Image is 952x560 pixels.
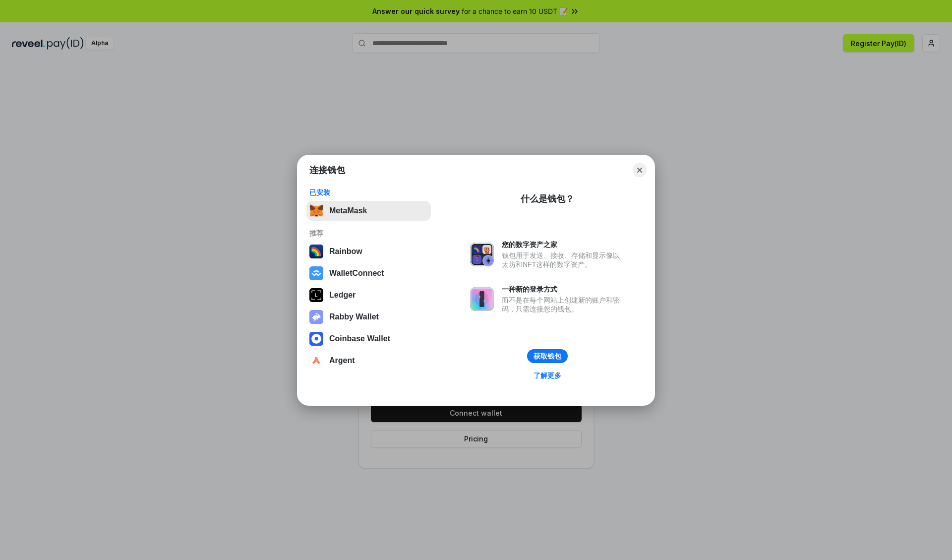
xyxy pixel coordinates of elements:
[502,240,625,249] div: 您的数字资产之家
[521,193,574,205] div: 什么是钱包？
[329,206,367,215] div: MetaMask
[306,329,431,349] button: Coinbase Wallet
[527,349,568,363] button: 获取钱包
[528,369,567,382] a: 了解更多
[633,163,647,177] button: Close
[502,251,625,269] div: 钱包用于发送、接收、存储和显示像以太坊和NFT这样的数字资产。
[306,263,431,283] button: WalletConnect
[309,266,323,280] img: svg+xml,%3Csvg%20width%3D%2228%22%20height%3D%2228%22%20viewBox%3D%220%200%2028%2028%22%20fill%3D...
[470,243,494,266] img: svg+xml,%3Csvg%20xmlns%3D%22http%3A%2F%2Fwww.w3.org%2F2000%2Fsvg%22%20fill%3D%22none%22%20viewBox...
[329,269,384,278] div: WalletConnect
[534,371,561,380] div: 了解更多
[306,307,431,327] button: Rabby Wallet
[309,288,323,302] img: svg+xml,%3Csvg%20xmlns%3D%22http%3A%2F%2Fwww.w3.org%2F2000%2Fsvg%22%20width%3D%2228%22%20height%3...
[309,354,323,368] img: svg+xml,%3Csvg%20width%3D%2228%22%20height%3D%2228%22%20viewBox%3D%220%200%2028%2028%22%20fill%3D...
[306,285,431,305] button: Ledger
[309,188,428,197] div: 已安装
[309,229,428,238] div: 推荐
[309,245,323,258] img: svg+xml,%3Csvg%20width%3D%22120%22%20height%3D%22120%22%20viewBox%3D%220%200%20120%20120%22%20fil...
[502,296,625,313] div: 而不是在每个网站上创建新的账户和密码，只需连接您的钱包。
[306,242,431,261] button: Rainbow
[306,201,431,221] button: MetaMask
[309,332,323,346] img: svg+xml,%3Csvg%20width%3D%2228%22%20height%3D%2228%22%20viewBox%3D%220%200%2028%2028%22%20fill%3D...
[534,352,561,361] div: 获取钱包
[309,310,323,324] img: svg+xml,%3Csvg%20xmlns%3D%22http%3A%2F%2Fwww.w3.org%2F2000%2Fsvg%22%20fill%3D%22none%22%20viewBox...
[309,164,345,176] h1: 连接钱包
[329,312,379,321] div: Rabby Wallet
[329,334,390,343] div: Coinbase Wallet
[329,291,356,300] div: Ledger
[309,204,323,218] img: svg+xml,%3Csvg%20fill%3D%22none%22%20height%3D%2233%22%20viewBox%3D%220%200%2035%2033%22%20width%...
[306,351,431,371] button: Argent
[329,247,362,256] div: Rainbow
[329,356,355,365] div: Argent
[470,287,494,311] img: svg+xml,%3Csvg%20xmlns%3D%22http%3A%2F%2Fwww.w3.org%2F2000%2Fsvg%22%20fill%3D%22none%22%20viewBox...
[502,285,625,294] div: 一种新的登录方式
